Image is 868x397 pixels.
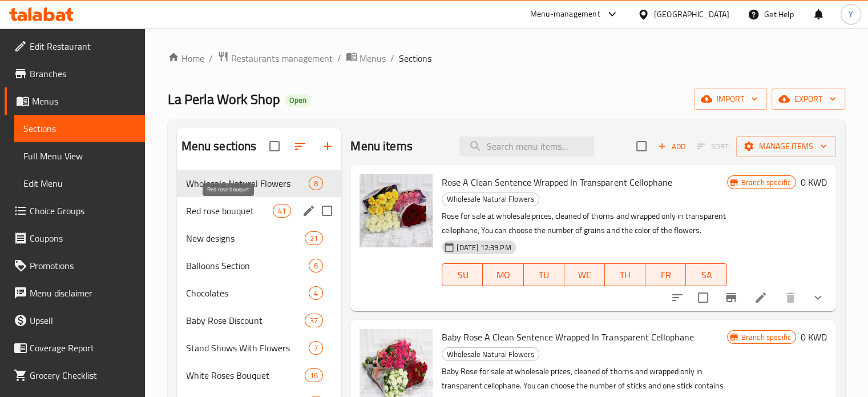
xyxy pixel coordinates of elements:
span: Wholesale Natural Flowers [442,348,539,361]
input: search [459,137,594,157]
div: Wholesale Natural Flowers8 [177,170,342,197]
a: Upsell [5,307,145,334]
span: 41 [273,206,290,216]
span: import [703,92,758,106]
div: Baby Rose Discount37 [177,307,342,334]
button: show more [804,284,831,311]
a: Full Menu View [14,142,145,170]
div: items [273,204,291,218]
a: Menu disclaimer [5,279,145,307]
span: 37 [305,315,322,326]
span: export [781,92,836,106]
span: WE [569,267,600,283]
span: Choice Groups [30,204,136,218]
button: SA [686,263,726,286]
div: Balloons Section6 [177,252,342,279]
span: Sort sections [286,133,314,160]
button: Add [653,138,690,155]
div: Open [285,94,311,107]
span: Coupons [30,231,136,245]
img: Rose A Clean Sentence Wrapped In Transparent Cellophane [360,174,433,247]
span: Select section [629,134,653,158]
span: Open [285,95,311,105]
div: items [309,259,323,272]
a: Choice Groups [5,197,145,224]
div: items [309,177,323,190]
button: TU [524,263,564,286]
span: FR [650,267,681,283]
a: Grocery Checklist [5,362,145,389]
div: items [305,368,323,382]
span: Red rose bouquet [186,204,273,218]
button: edit [300,202,317,219]
span: Upsell [30,314,136,327]
h6: 0 KWD [801,329,827,345]
span: Wholesale Natural Flowers [442,193,539,206]
span: MO [487,267,519,283]
span: Sections [399,51,431,65]
svg: Show Choices [811,291,825,304]
button: delete [777,284,804,311]
a: Branches [5,60,145,87]
span: Sections [23,122,136,135]
span: Branches [30,67,136,81]
h2: Menu sections [181,138,257,155]
span: Rose A Clean Sentence Wrapped In Transparent Cellophane [442,174,672,191]
div: items [309,286,323,300]
button: Branch-specific-item [717,284,745,311]
span: Y [849,8,853,21]
button: Manage items [736,136,836,157]
a: Menus [346,51,386,66]
button: TH [605,263,645,286]
button: import [694,89,767,110]
span: Select section first [690,138,736,155]
span: 16 [305,370,322,381]
a: Coverage Report [5,334,145,362]
span: Menus [32,94,136,108]
span: Baby Rose Discount [186,314,305,327]
span: Select to update [691,286,715,310]
a: Menus [5,87,145,115]
div: Wholesale Natural Flowers [442,347,539,361]
p: Rose for sale at wholesale prices, cleaned of thorns and wrapped only in transparent cellophane, ... [442,209,726,238]
a: Sections [14,115,145,142]
button: export [772,89,845,110]
span: Add item [653,138,690,155]
span: 8 [309,178,322,189]
li: / [390,51,394,65]
div: items [305,314,323,327]
button: FR [645,263,686,286]
div: items [309,341,323,355]
span: Coverage Report [30,341,136,355]
button: sort-choices [664,284,691,311]
span: Manage items [745,139,827,154]
h6: 0 KWD [801,174,827,190]
div: Wholesale Natural Flowers [442,193,539,206]
div: Chocolates4 [177,279,342,307]
a: Edit menu item [754,291,768,304]
a: Coupons [5,224,145,252]
span: Edit Restaurant [30,39,136,53]
span: La Perla Work Shop [168,86,280,112]
button: WE [564,263,605,286]
span: Baby Rose A Clean Sentence Wrapped In Transparent Cellophane [442,328,693,346]
span: Edit Menu [23,177,136,190]
nav: breadcrumb [168,51,845,66]
span: New designs [186,231,305,245]
span: Menu disclaimer [30,286,136,300]
span: Menus [360,51,386,65]
span: 6 [309,260,322,271]
span: Restaurants management [231,51,333,65]
span: SA [691,267,722,283]
div: New designs21 [177,224,342,252]
a: Restaurants management [217,51,333,66]
span: White Roses Bouquet [186,368,305,382]
span: TU [528,267,560,283]
span: Stand Shows With Flowers [186,341,309,355]
a: Edit Menu [14,170,145,197]
span: Chocolates [186,286,309,300]
button: SU [442,263,483,286]
span: Grocery Checklist [30,368,136,382]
